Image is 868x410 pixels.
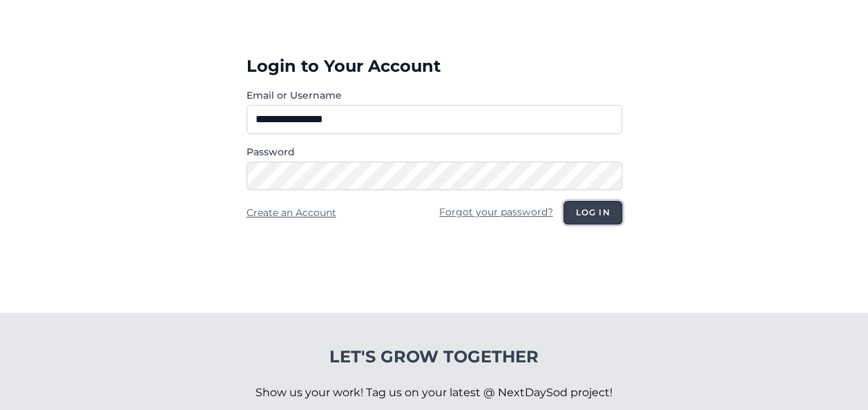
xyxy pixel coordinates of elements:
[563,201,621,224] button: Log in
[247,55,622,77] h3: Login to Your Account
[247,88,622,102] label: Email or Username
[255,346,613,368] h4: Let's Grow Together
[247,206,336,219] a: Create an Account
[439,206,552,218] a: Forgot your password?
[247,145,622,159] label: Password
